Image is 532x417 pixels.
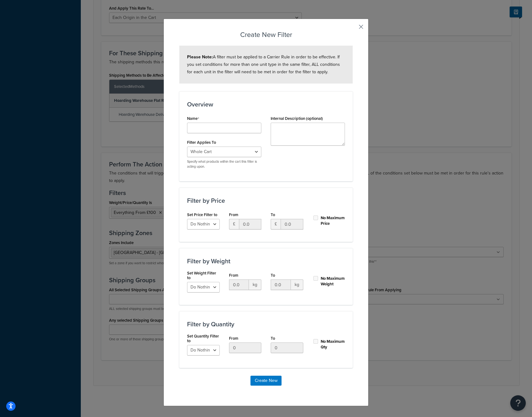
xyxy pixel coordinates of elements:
[187,212,217,217] label: Set Price Filter to
[187,321,345,328] h3: Filter by Quantity
[187,159,261,169] p: Specify what products within the cart this filter is acting upon.
[271,212,275,217] label: To
[250,376,282,386] button: Create New
[179,30,353,39] h3: Create New Filter
[187,258,345,265] h3: Filter by Weight
[291,279,303,290] span: kg
[321,276,345,287] label: No Maximum Weight
[229,219,239,229] span: £
[187,197,345,204] h3: Filter by Price
[321,339,345,350] label: No Maximum Qty
[187,334,220,343] label: Set Quantity Filter to
[321,215,345,226] label: No Maximum Price
[229,273,238,278] label: From
[229,212,238,217] label: From
[271,336,275,341] label: To
[187,140,216,145] label: Filter Applies To
[271,116,323,121] label: Internal Description (optional)
[187,54,213,60] strong: Please Note:
[271,219,281,229] span: £
[229,336,238,341] label: From
[187,271,220,280] label: Set Weight Filter to
[187,116,199,121] label: Name
[187,54,340,75] span: A filter must be applied to a Carrier Rule in order to be effective. If you set conditions for mo...
[187,101,345,108] h3: Overview
[271,273,275,278] label: To
[249,279,261,290] span: kg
